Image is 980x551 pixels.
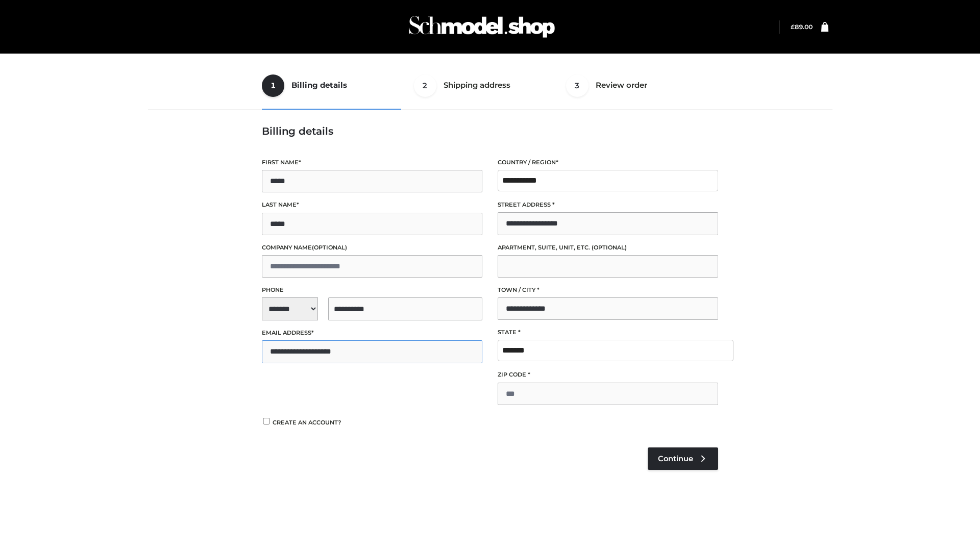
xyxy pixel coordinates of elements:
a: £89.00 [791,23,813,31]
img: Schmodel Admin 964 [405,7,558,47]
span: Create an account? [273,419,341,426]
label: Email address [262,328,482,338]
label: Street address [498,200,718,210]
span: £ [791,23,795,31]
label: Last name [262,200,482,210]
span: (optional) [592,244,627,251]
label: State [498,328,718,337]
h3: Billing details [262,125,718,137]
bdi: 89.00 [791,23,813,31]
label: Apartment, suite, unit, etc. [498,243,718,253]
a: Continue [648,447,718,470]
input: Create an account? [262,418,271,424]
label: Country / Region [498,158,718,167]
label: Phone [262,285,482,295]
span: (optional) [312,244,347,251]
label: Company name [262,243,482,253]
label: Town / City [498,285,718,295]
label: ZIP Code [498,370,718,380]
label: First name [262,158,482,167]
span: Continue [658,454,693,463]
